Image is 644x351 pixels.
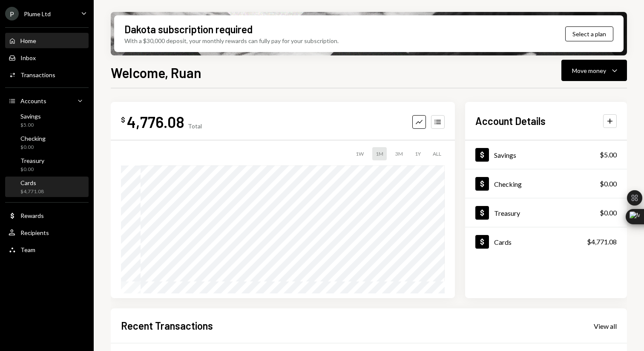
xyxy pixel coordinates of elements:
[600,208,617,218] div: $0.00
[475,114,546,128] h2: Account Details
[494,238,512,246] div: Cards
[124,36,339,45] div: With a $30,000 deposit, your monthly rewards can fully pay for your subscription.
[124,22,253,36] div: Dakota subscription required
[20,144,46,151] div: $0.00
[20,246,35,253] div: Team
[494,151,516,159] div: Savings
[20,188,44,195] div: $4,771.08
[20,229,49,236] div: Recipients
[429,147,445,160] div: ALL
[392,147,406,160] div: 3M
[121,319,213,333] h2: Recent Transactions
[127,112,184,131] div: 4,776.08
[5,7,19,20] div: P
[5,208,89,223] a: Rewards
[494,209,520,217] div: Treasury
[5,154,89,175] a: Treasury$0.00
[561,60,627,81] button: Move money
[465,169,627,198] a: Checking$0.00
[465,227,627,256] a: Cards$4,771.08
[372,147,387,160] div: 1M
[494,180,522,188] div: Checking
[20,179,44,186] div: Cards
[5,67,89,82] a: Transactions
[5,242,89,257] a: Team
[352,147,367,160] div: 1W
[572,66,606,75] div: Move money
[20,37,36,44] div: Home
[465,198,627,227] a: Treasury$0.00
[111,64,201,81] h1: Welcome, Ruan
[5,93,89,108] a: Accounts
[5,132,89,153] a: Checking$0.00
[594,322,617,331] div: View all
[465,140,627,169] a: Savings$5.00
[20,122,41,129] div: $5.00
[5,110,89,131] a: Savings$5.00
[20,166,44,173] div: $0.00
[5,33,89,48] a: Home
[188,122,202,130] div: Total
[20,113,41,120] div: Savings
[20,54,36,61] div: Inbox
[5,225,89,240] a: Recipients
[600,179,617,189] div: $0.00
[565,26,613,41] button: Select a plan
[5,50,89,65] a: Inbox
[20,157,44,164] div: Treasury
[600,150,617,160] div: $5.00
[20,135,46,142] div: Checking
[20,212,44,219] div: Rewards
[121,116,125,124] div: $
[24,10,51,17] div: Plume Ltd
[594,321,617,331] a: View all
[587,237,617,247] div: $4,771.08
[20,97,46,104] div: Accounts
[411,147,424,160] div: 1Y
[5,177,89,197] a: Cards$4,771.08
[20,71,55,78] div: Transactions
